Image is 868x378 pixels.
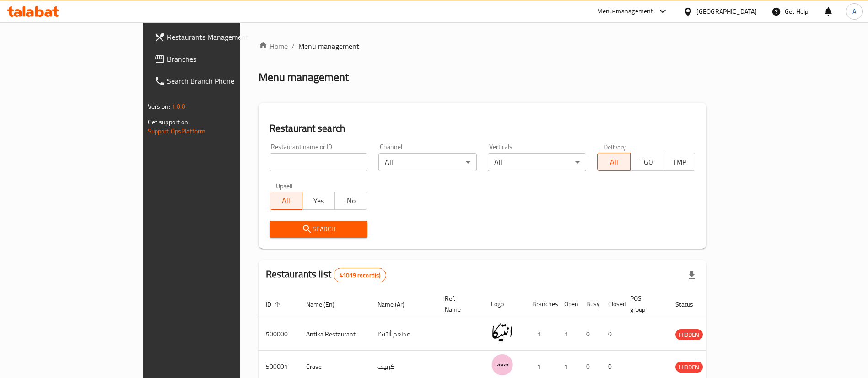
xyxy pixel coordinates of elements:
[277,224,361,235] span: Search
[148,101,170,112] span: Version:
[270,153,368,171] input: Search for restaurant name or ID..
[557,290,579,318] th: Open
[147,70,288,92] a: Search Branch Phone
[167,75,281,86] span: Search Branch Phone
[696,6,757,16] div: [GEOGRAPHIC_DATA]
[525,290,557,318] th: Branches
[445,293,473,315] span: Ref. Name
[270,221,368,238] button: Search
[601,155,626,169] span: All
[675,362,703,373] div: HIDDEN
[302,192,335,210] button: Yes
[378,153,477,171] div: All
[147,48,288,70] a: Branches
[334,192,367,210] button: No
[488,153,586,171] div: All
[484,290,525,318] th: Logo
[675,362,703,373] span: HIDDEN
[259,41,707,52] nav: breadcrumb
[663,153,695,171] button: TMP
[601,290,623,318] th: Closed
[270,192,302,210] button: All
[274,194,299,208] span: All
[630,293,657,315] span: POS group
[167,32,281,43] span: Restaurants Management
[299,318,370,351] td: Antika Restaurant
[172,101,186,112] span: 1.0.0
[597,153,630,171] button: All
[334,271,386,280] span: 41019 record(s)
[579,318,601,351] td: 0
[147,26,288,48] a: Restaurants Management
[306,194,331,208] span: Yes
[681,264,703,286] div: Export file
[491,353,514,376] img: Crave
[634,155,659,169] span: TGO
[276,182,293,189] label: Upsell
[852,6,856,16] span: A
[525,318,557,351] td: 1
[601,318,623,351] td: 0
[370,318,437,351] td: مطعم أنتيكا
[306,299,346,310] span: Name (En)
[334,268,386,282] div: Total records count
[148,116,190,128] span: Get support on:
[667,155,692,169] span: TMP
[675,299,705,310] span: Status
[579,290,601,318] th: Busy
[291,41,295,52] li: /
[557,318,579,351] td: 1
[298,41,359,52] span: Menu management
[675,330,703,340] span: HIDDEN
[167,53,281,64] span: Branches
[259,70,349,85] h2: Menu management
[339,194,364,208] span: No
[491,321,514,344] img: Antika Restaurant
[270,122,696,135] h2: Restaurant search
[630,153,663,171] button: TGO
[266,267,387,282] h2: Restaurants list
[604,144,626,150] label: Delivery
[266,299,283,310] span: ID
[597,6,653,17] div: Menu-management
[148,125,206,137] a: Support.OpsPlatform
[377,299,416,310] span: Name (Ar)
